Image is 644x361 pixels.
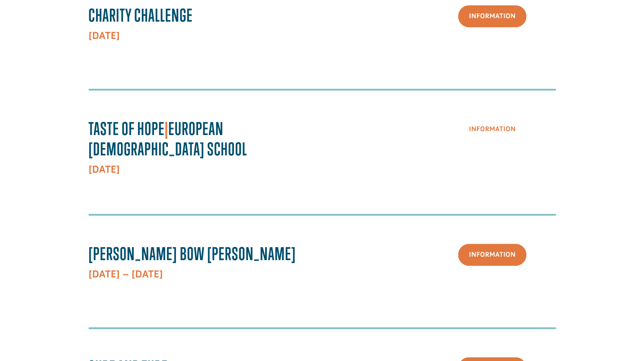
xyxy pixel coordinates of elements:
strong: Project Shovel Ready [20,26,71,33]
span: | [165,118,169,139]
a: Information [458,5,526,27]
a: Information [458,244,526,266]
span: [GEOGRAPHIC_DATA] , [GEOGRAPHIC_DATA] [23,35,119,41]
strong: [DATE] [89,29,120,42]
a: Information [458,119,526,141]
strong: [DATE] [89,163,120,176]
strong: Charity Challenge [89,5,193,26]
img: emoji heart [16,18,22,25]
strong: Taste Of Hope European [DEMOGRAPHIC_DATA] School [89,118,247,159]
div: [PERSON_NAME] donated $100 [16,9,119,26]
button: Donate [122,17,161,33]
div: to [16,27,119,33]
span: [PERSON_NAME] Bow [PERSON_NAME] [89,243,296,264]
img: US.png [16,35,22,41]
strong: [DATE] – [DATE] [89,268,163,280]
